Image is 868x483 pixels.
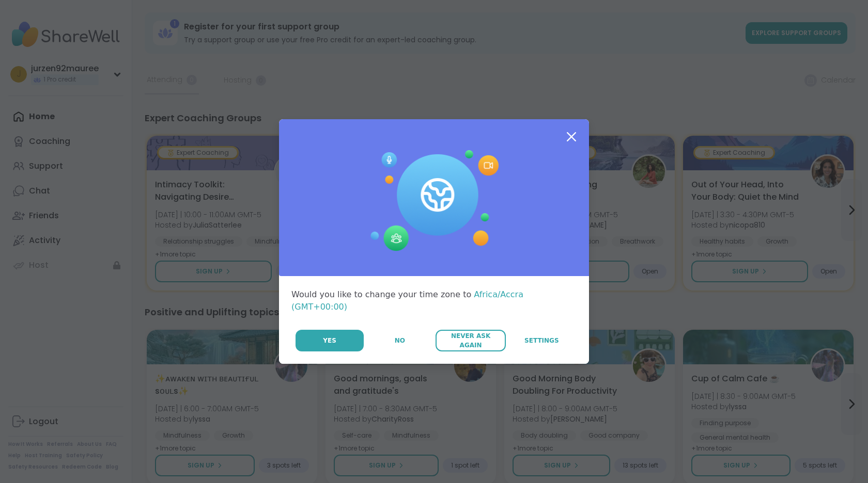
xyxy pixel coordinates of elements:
[365,330,435,351] button: No
[436,330,505,351] button: Never Ask Again
[291,288,577,313] div: Would you like to change your time zone to
[369,150,499,251] img: Session Experience
[507,330,577,351] a: Settings
[395,336,405,345] span: No
[291,289,523,312] span: Africa/Accra (GMT+00:00)
[323,336,336,345] span: Yes
[296,330,364,351] button: Yes
[524,336,559,345] span: Settings
[441,331,500,350] span: Never Ask Again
